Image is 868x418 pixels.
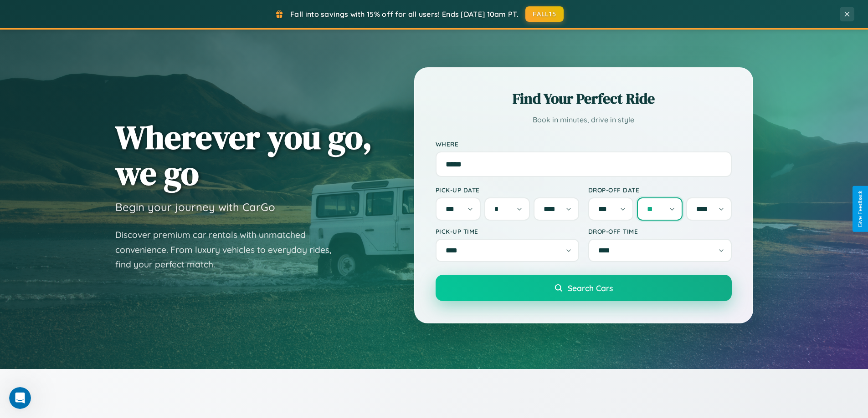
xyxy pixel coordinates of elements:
iframe: Intercom live chat [9,387,31,409]
h1: Wherever you go, we go [115,119,372,191]
label: Pick-up Date [436,186,579,194]
button: FALL15 [525,6,564,22]
p: Book in minutes, drive in style [436,113,732,126]
label: Drop-off Date [588,186,732,194]
label: Where [436,140,732,148]
div: Give Feedback [857,191,863,227]
button: Search Cars [436,275,732,301]
h3: Begin your journey with CarGo [115,200,275,214]
span: Search Cars [568,283,613,293]
h2: Find Your Perfect Ride [436,89,732,109]
span: Fall into savings with 15% off for all users! Ends [DATE] 10am PT. [290,10,519,19]
p: Discover premium car rentals with unmatched convenience. From luxury vehicles to everyday rides, ... [115,227,343,272]
label: Pick-up Time [436,227,579,235]
label: Drop-off Time [588,227,732,235]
